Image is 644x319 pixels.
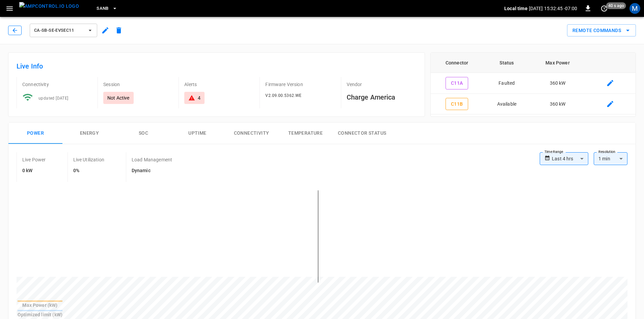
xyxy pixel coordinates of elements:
[431,53,483,73] th: Connector
[103,81,173,88] p: Session
[552,152,588,165] div: Last 4 hrs
[17,61,417,72] h6: Live Info
[529,5,577,12] p: [DATE] 15:32:45 -07:00
[598,149,615,155] label: Resolution
[446,77,468,89] button: C11A
[107,95,130,101] p: Not Active
[278,123,332,144] button: Temperature
[73,156,104,163] p: Live Utilization
[567,24,636,37] button: Remote Commands
[265,93,301,98] span: V2.09.00.5362.WE
[184,81,254,88] p: Alerts
[19,2,79,10] img: ampcontrol.io logo
[8,123,62,144] button: Power
[544,149,563,155] label: Time Range
[599,3,610,14] button: set refresh interval
[530,53,585,73] th: Max Power
[62,123,116,144] button: Energy
[94,2,120,15] button: SanB
[483,53,530,73] th: Status
[22,81,92,88] p: Connectivity
[265,81,335,88] p: Firmware Version
[567,24,636,37] div: remote commands options
[97,5,109,12] span: SanB
[483,73,530,94] td: Faulted
[34,27,84,34] span: ca-sb-se-evseC11
[530,94,585,115] td: 360 kW
[224,123,278,144] button: Connectivity
[132,156,172,163] p: Load Management
[38,96,69,101] span: updated [DATE]
[22,156,46,163] p: Live Power
[22,167,46,175] h6: 0 kW
[530,73,585,94] td: 360 kW
[73,167,104,175] h6: 0%
[30,24,97,37] button: ca-sb-se-evseC11
[483,94,530,115] td: Available
[347,81,417,88] p: Vendor
[594,152,627,165] div: 1 min
[446,98,468,110] button: C11B
[332,123,392,144] button: Connector Status
[198,95,200,101] div: 4
[504,5,528,12] p: Local time
[606,2,626,9] span: 40 s ago
[629,3,640,14] div: profile-icon
[170,123,224,144] button: Uptime
[132,167,172,175] h6: Dynamic
[116,123,170,144] button: SOC
[431,53,636,114] table: connector table
[347,92,417,103] h6: Charge America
